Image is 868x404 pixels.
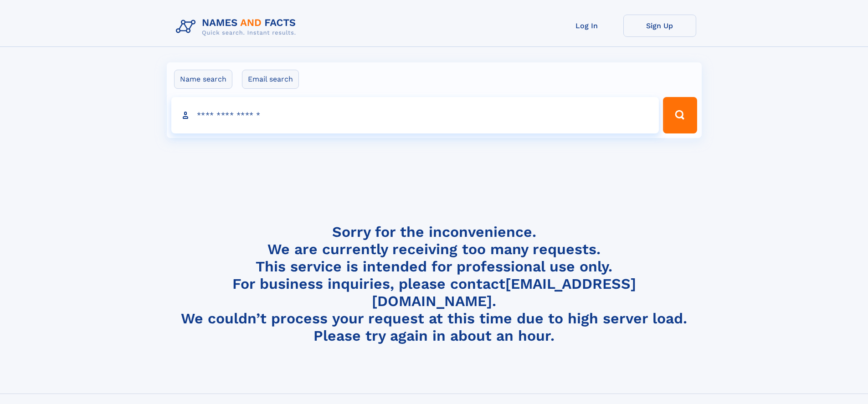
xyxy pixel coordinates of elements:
[174,70,232,89] label: Name search
[663,97,697,133] button: Search Button
[372,275,636,310] a: [EMAIL_ADDRESS][DOMAIN_NAME]
[550,15,623,37] a: Log In
[623,15,696,37] a: Sign Up
[172,15,303,39] img: Logo Names and Facts
[171,97,659,133] input: search input
[172,223,696,345] h4: Sorry for the inconvenience. We are currently receiving too many requests. This service is intend...
[242,70,299,89] label: Email search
